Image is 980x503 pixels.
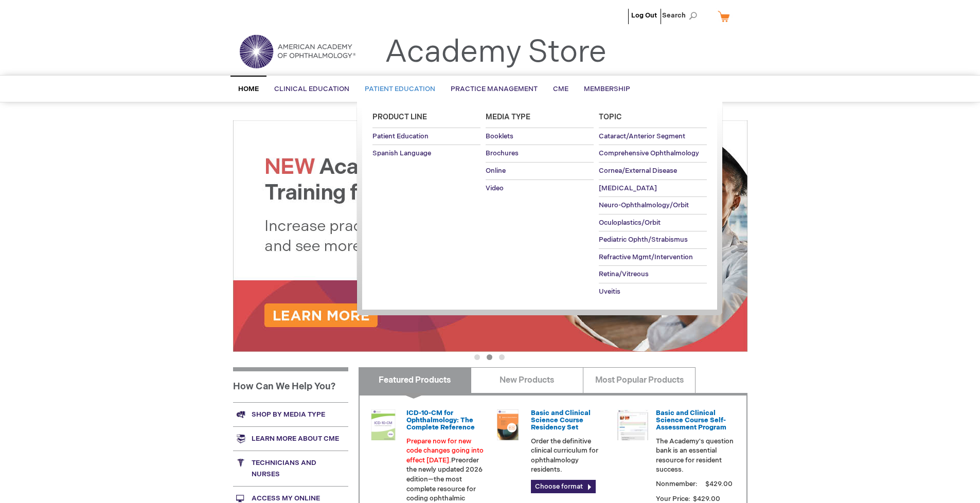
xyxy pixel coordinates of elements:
[599,113,622,121] span: Topic
[553,85,568,93] span: CME
[499,354,505,360] button: 3 of 3
[451,85,538,93] span: Practice Management
[233,402,348,426] a: Shop by media type
[233,426,348,451] a: Learn more about CME
[365,85,435,93] span: Patient Education
[599,132,685,140] span: Cataract/Anterior Segment
[531,409,591,432] a: Basic and Clinical Science Course Residency Set
[692,495,722,503] span: $429.00
[599,184,657,192] span: [MEDICAL_DATA]
[656,437,734,475] p: The Academy's question bank is an essential resource for resident success.
[368,409,399,440] img: 0120008u_42.png
[372,132,429,140] span: Patient Education
[233,451,348,486] a: Technicians and nurses
[704,480,734,488] span: $429.00
[359,367,471,393] a: Featured Products
[233,367,348,402] h1: How Can We Help You?
[385,34,607,71] a: Academy Store
[599,253,693,261] span: Refractive Mgmt/Intervention
[486,113,530,121] span: Media Type
[487,354,492,360] button: 2 of 3
[372,149,431,157] span: Spanish Language
[486,149,519,157] span: Brochures
[531,437,609,475] p: Order the definitive clinical curriculum for ophthalmology residents.
[274,85,349,93] span: Clinical Education
[486,132,513,140] span: Booklets
[656,409,726,432] a: Basic and Clinical Science Course Self-Assessment Program
[474,354,480,360] button: 1 of 3
[406,437,484,464] font: Prepare now for new code changes going into effect [DATE].
[599,201,689,209] span: Neuro-Ophthalmology/Orbit
[617,409,648,440] img: bcscself_20.jpg
[599,270,649,278] span: Retina/Vitreous
[631,11,657,20] a: Log Out
[662,5,701,26] span: Search
[238,85,259,93] span: Home
[599,236,688,244] span: Pediatric Ophth/Strabismus
[531,480,596,493] a: Choose format
[599,149,699,157] span: Comprehensive Ophthalmology
[599,167,677,175] span: Cornea/External Disease
[372,113,427,121] span: Product Line
[599,219,661,227] span: Oculoplastics/Orbit
[486,184,504,192] span: Video
[656,478,698,491] strong: Nonmember:
[599,288,620,296] span: Uveitis
[406,409,475,432] a: ICD-10-CM for Ophthalmology: The Complete Reference
[656,495,690,503] strong: Your Price:
[486,167,506,175] span: Online
[583,367,696,393] a: Most Popular Products
[471,367,583,393] a: New Products
[584,85,630,93] span: Membership
[492,409,523,440] img: 02850963u_47.png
